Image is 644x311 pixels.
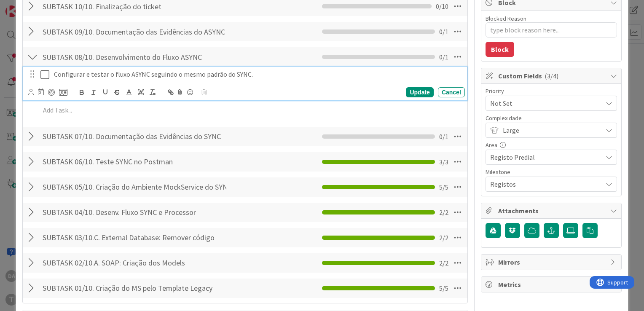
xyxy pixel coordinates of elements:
span: Mirrors [498,257,606,267]
input: Add Checklist... [40,129,229,144]
input: Add Checklist... [40,281,229,296]
span: 2 / 2 [439,207,448,217]
div: Priority [486,88,617,94]
input: Add Checklist... [40,49,229,64]
span: Registo Predial [490,151,598,163]
span: 3 / 3 [439,157,448,167]
label: Blocked Reason [486,15,526,22]
span: 0 / 1 [439,52,448,62]
span: 0 / 1 [439,131,448,142]
div: Cancel [438,87,465,97]
input: Add Checklist... [40,205,229,220]
button: Block [486,42,514,57]
input: Add Checklist... [40,154,229,169]
span: 2 / 2 [439,258,448,268]
span: ( 3/4 ) [545,72,558,80]
span: 5 / 5 [439,182,448,192]
span: Support [18,1,38,11]
input: Add Checklist... [40,180,229,195]
div: Complexidade [486,115,617,121]
div: Milestone [486,169,617,175]
span: Not Set [490,97,598,109]
input: Add Checklist... [40,255,229,271]
div: Area [486,142,617,148]
span: 2 / 2 [439,233,448,243]
span: 5 / 5 [439,283,448,293]
span: 0 / 10 [436,1,448,11]
input: Add Checklist... [40,230,229,245]
span: 0 / 1 [439,27,448,37]
span: Large [503,124,598,136]
div: Update [406,87,433,97]
span: Attachments [498,206,606,216]
p: Configurar e testar o fluxo ASYNC seguindo o mesmo padrão do SYNC. [54,70,462,79]
span: Metrics [498,279,606,290]
span: Custom Fields [498,71,606,81]
span: Registos [490,178,598,190]
input: Add Checklist... [40,24,229,39]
